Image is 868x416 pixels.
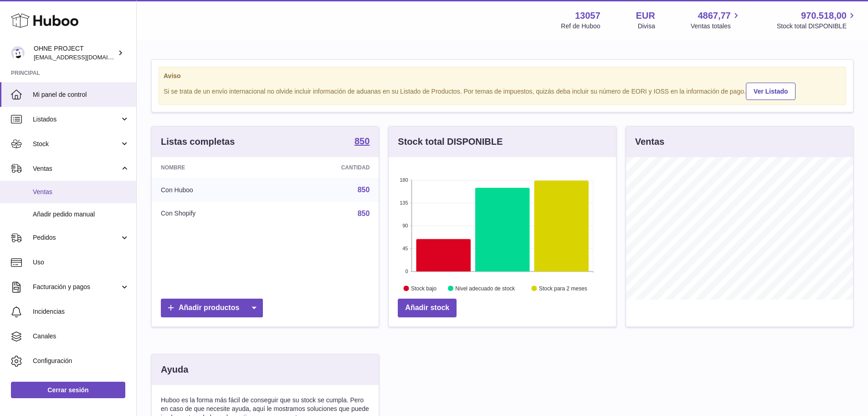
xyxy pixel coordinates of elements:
span: Incidencias [33,307,129,316]
span: [EMAIL_ADDRESS][DOMAIN_NAME] [34,53,134,61]
h3: Stock total DISPONIBLE [398,136,503,148]
a: 850 [358,210,370,217]
strong: EUR [636,10,655,22]
div: Divisa [638,22,655,31]
strong: 850 [354,137,370,146]
text: 180 [400,177,408,183]
span: Listados [33,115,120,124]
a: 4867,77 Ventas totales [691,10,741,31]
h3: Ayuda [161,363,188,376]
a: Añadir productos [161,299,263,317]
text: Nivel adecuado de stock [456,285,516,292]
h3: Listas completas [161,136,235,148]
td: Con Shopify [152,202,272,226]
a: 850 [354,137,370,147]
a: Cerrar sesión [11,382,125,398]
strong: 13057 [575,10,601,22]
span: Canales [33,332,129,341]
span: Uso [33,258,129,267]
span: 4867,77 [698,10,730,22]
td: Con Huboo [152,178,272,202]
th: Nombre [152,157,272,178]
text: Stock bajo [411,285,437,292]
text: 45 [403,246,408,251]
div: Ref de Huboo [561,22,600,31]
a: 970.518,00 Stock total DISPONIBLE [777,10,857,31]
span: Ventas totales [691,22,741,31]
span: Pedidos [33,233,120,242]
span: Configuración [33,357,129,365]
span: Ventas [33,188,129,196]
text: 135 [400,200,408,205]
text: Stock para 2 meses [539,285,587,292]
span: Ventas [33,164,120,173]
span: Facturación y pagos [33,283,120,291]
div: Si se trata de un envío internacional no olvide incluir información de aduanas en su Listado de P... [164,81,841,100]
img: internalAdmin-13057@internal.huboo.com [11,46,25,60]
text: 90 [403,223,408,228]
span: 970.518,00 [801,10,847,22]
span: Añadir pedido manual [33,210,129,219]
span: Stock [33,140,120,148]
span: Stock total DISPONIBLE [777,22,857,31]
h3: Ventas [635,136,664,148]
a: Ver Listado [746,83,796,100]
span: Mi panel de control [33,90,129,99]
div: OHNE PROJECT [34,44,116,62]
th: Cantidad [272,157,379,178]
text: 0 [406,269,408,274]
strong: Aviso [164,72,841,80]
a: Añadir stock [398,299,457,317]
a: 850 [358,186,370,194]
